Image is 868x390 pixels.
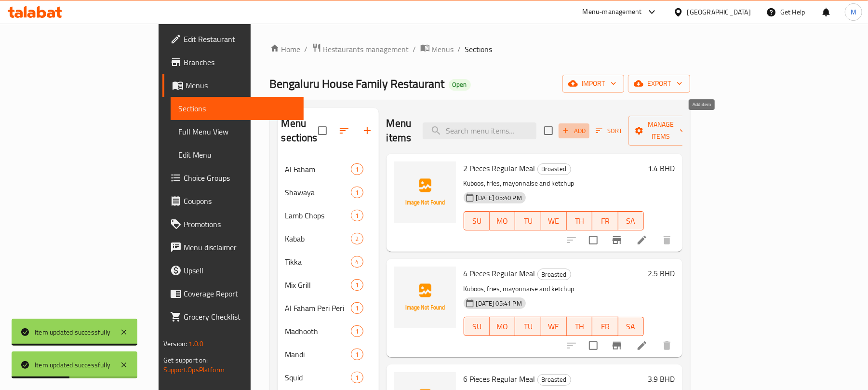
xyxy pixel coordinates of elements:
[186,80,296,91] span: Menus
[622,320,640,334] span: SA
[163,354,208,366] span: Get support on:
[162,27,304,51] a: Edit Restaurant
[351,349,363,360] div: items
[333,119,356,142] span: Sort sections
[351,279,363,291] div: items
[538,163,571,175] span: Broasted
[622,214,640,228] span: SA
[285,279,351,291] span: Mix Grill
[494,320,511,334] span: MO
[162,189,304,213] a: Coupons
[387,116,412,145] h2: Menu items
[596,125,622,136] span: Sort
[464,283,644,295] p: Kuboos, fries, mayonnaise and ketchup
[562,75,624,93] button: import
[537,269,571,280] div: Broasted
[162,282,304,305] a: Coverage Report
[583,336,603,356] span: Select to update
[570,78,616,90] span: import
[351,257,362,267] span: 4
[278,250,379,273] div: Tikka4
[184,56,296,68] span: Branches
[162,259,304,282] a: Upsell
[648,267,675,280] h6: 2.5 BHD
[687,7,751,17] div: [GEOGRAPHIC_DATA]
[285,187,351,198] span: Shawaya
[163,337,187,350] span: Version:
[351,304,362,313] span: 1
[278,181,379,204] div: Shawaya1
[593,123,625,138] button: Sort
[188,337,203,350] span: 1.0.0
[178,126,296,137] span: Full Menu View
[394,267,456,328] img: 4 Pieces Regular Meal
[636,78,682,90] span: export
[351,233,363,244] div: items
[278,227,379,250] div: Kabab2
[628,75,690,93] button: export
[545,320,563,334] span: WE
[278,366,379,389] div: Squid1
[285,372,351,383] span: Squid
[285,163,351,175] div: Al Faham
[494,214,511,228] span: MO
[278,320,379,343] div: Madhooth1
[285,233,351,244] span: Kabab
[285,302,351,314] span: Al Faham Peri Peri
[163,363,225,376] a: Support.OpsPlatform
[628,116,693,146] button: Manage items
[35,360,110,370] div: Item updated successfully
[278,158,379,181] div: Al Faham1
[184,33,296,45] span: Edit Restaurant
[356,119,379,142] button: Add section
[351,187,363,198] div: items
[583,6,642,18] div: Menu-management
[285,256,351,268] div: Tikka
[423,122,536,139] input: search
[464,317,490,336] button: SU
[162,213,304,236] a: Promotions
[538,269,571,280] span: Broasted
[519,320,537,334] span: TU
[464,211,490,230] button: SU
[351,350,362,359] span: 1
[351,325,363,337] div: items
[490,211,515,230] button: MO
[351,188,362,197] span: 1
[472,299,526,308] span: [DATE] 05:41 PM
[515,211,541,230] button: TU
[464,266,535,281] span: 4 Pieces Regular Meal
[468,214,486,228] span: SU
[184,265,296,276] span: Upsell
[449,79,471,91] div: Open
[618,211,644,230] button: SA
[312,121,333,141] span: Select all sections
[537,374,571,386] div: Broasted
[449,81,471,89] span: Open
[171,143,304,166] a: Edit Menu
[285,210,351,221] span: Lamb Chops
[351,327,362,336] span: 1
[464,372,535,386] span: 6 Pieces Regular Meal
[648,372,675,386] h6: 3.9 BHD
[351,211,362,220] span: 1
[567,211,592,230] button: TH
[420,43,454,55] a: Menus
[305,43,308,55] li: /
[655,229,679,252] button: delete
[605,334,628,357] button: Branch-specific-item
[178,149,296,161] span: Edit Menu
[323,43,409,55] span: Restaurants management
[278,343,379,366] div: Mandi1
[465,43,493,55] span: Sections
[561,125,587,136] span: Add
[515,317,541,336] button: TU
[636,234,648,246] a: Edit menu item
[541,211,567,230] button: WE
